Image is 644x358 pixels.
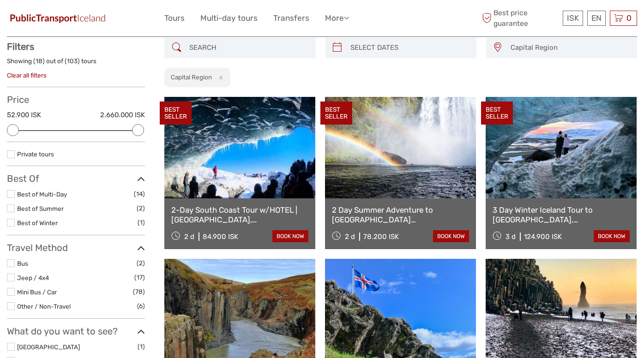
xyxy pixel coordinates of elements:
a: Clear all filters [7,72,47,79]
div: BEST SELLER [160,101,192,125]
a: 2-Day South Coast Tour w/HOTEL | [GEOGRAPHIC_DATA], [GEOGRAPHIC_DATA], [GEOGRAPHIC_DATA] & Waterf... [171,205,308,224]
span: 0 [625,13,633,23]
span: (17) [134,272,145,283]
label: 52.900 ISK [7,110,41,120]
a: Other / Non-Travel [17,303,71,310]
span: (78) [133,286,145,297]
p: We're away right now. Please check back later! [13,16,104,24]
strong: Filters [7,41,34,52]
div: BEST SELLER [481,101,513,125]
a: Private tours [17,150,54,158]
a: [GEOGRAPHIC_DATA] [17,343,80,351]
a: book now [433,230,469,242]
h3: Best Of [7,173,145,184]
span: Best price guarantee [480,8,560,28]
a: Best of Winter [17,219,58,227]
div: 84.900 ISK [203,233,238,241]
a: Tours [164,12,185,25]
a: Mini Bus / Car [17,288,57,296]
span: ISK [567,13,579,23]
h3: Travel Method [7,242,145,253]
div: 78.200 ISK [363,233,399,241]
label: 103 [67,57,78,66]
span: 2 d [345,233,355,241]
label: 18 [36,57,42,66]
a: Best of Multi-Day [17,191,67,198]
a: Transfers [273,12,309,25]
input: SELECT DATES [347,40,472,56]
h3: Price [7,94,145,105]
span: 2 d [184,233,194,241]
a: Multi-day tours [200,12,258,25]
a: Best of Summer [17,205,64,212]
label: 2.660.000 ISK [100,110,145,120]
input: SEARCH [186,40,311,56]
div: 124.900 ISK [524,233,562,241]
a: book now [272,230,308,242]
div: Showing ( ) out of ( ) tours [7,57,145,71]
img: 649-6460f36e-8799-4323-b450-83d04da7ab63_logo_small.jpg [7,12,108,25]
button: Open LiveChat chat widget [106,14,117,25]
a: Jeep / 4x4 [17,274,49,281]
div: EN [587,11,606,26]
button: Capital Region [506,40,632,55]
span: (6) [137,301,145,311]
span: (14) [134,189,145,199]
span: 3 d [506,233,516,241]
a: 3 Day Winter Iceland Tour to [GEOGRAPHIC_DATA], [GEOGRAPHIC_DATA], [GEOGRAPHIC_DATA] and [GEOGRAP... [493,205,630,224]
span: (2) [137,258,145,268]
span: (1) [138,217,145,228]
a: 2 Day Summer Adventure to [GEOGRAPHIC_DATA] [GEOGRAPHIC_DATA], Glacier Hiking, [GEOGRAPHIC_DATA],... [332,205,469,224]
h3: What do you want to see? [7,326,145,337]
span: (2) [137,203,145,214]
a: More [325,12,349,25]
h2: Capital Region [171,73,212,81]
button: x [213,72,226,82]
span: (1) [138,341,145,352]
a: Bus [17,260,28,267]
a: book now [594,230,630,242]
div: BEST SELLER [320,101,352,125]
